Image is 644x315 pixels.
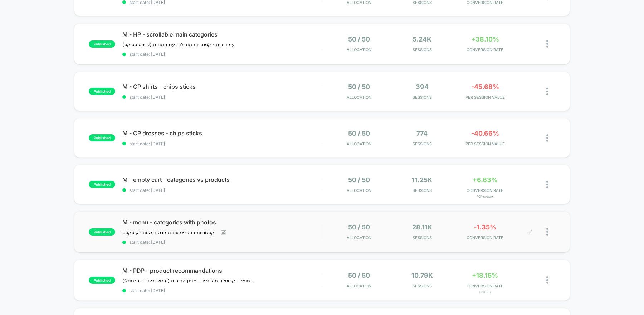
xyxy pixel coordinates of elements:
span: +18.15% [472,272,498,279]
span: start date: [DATE] [122,94,322,100]
span: 5.24k [413,35,431,43]
span: 10.79k [411,272,433,279]
span: Sessions [392,47,452,52]
span: Allocation [347,283,371,289]
img: close [546,88,548,95]
span: M - HP - scrollable main categories [122,31,322,38]
span: 50 / 50 [348,35,370,43]
span: PER SESSION VALUE [455,141,515,146]
span: Allocation [347,188,371,193]
span: start date: [DATE] [122,239,322,245]
span: קטגוריות בתפריט עם תמונה במקום רק טקסט [122,229,216,235]
span: CONVERSION RATE [455,47,515,52]
span: 50 / 50 [348,223,370,231]
span: 28.11k [412,223,432,231]
span: published [89,277,115,284]
span: 50 / 50 [348,130,370,137]
span: -1.35% [474,223,496,231]
span: for גריד [455,290,515,294]
span: published [89,88,115,95]
span: CONVERSION RATE [455,283,515,289]
span: 11.25k [412,176,432,184]
span: start date: [DATE] [122,52,322,57]
span: M - PDP - product recommandations [122,267,322,274]
img: close [546,181,548,188]
span: 774 [416,130,428,137]
span: M - empty cart - categories vs products [122,176,322,183]
span: Sessions [392,141,452,146]
span: -45.68% [471,83,499,91]
span: Sessions [392,188,452,193]
span: for קטגוריות [455,195,515,198]
span: Allocation [347,95,371,100]
span: 50 / 50 [348,272,370,279]
span: -40.66% [471,130,499,137]
span: Sessions [392,235,452,240]
img: close [546,228,548,236]
span: M - CP shirts - chips sticks [122,83,322,90]
span: +6.63% [473,176,498,184]
span: start date: [DATE] [122,288,322,293]
span: 50 / 50 [348,83,370,91]
span: ניסוי על תצוגת המלצות בעמוד מוצר - קרוסלה מול גריד - אותן הגדרות (נרכשו ביחד + פרסונלי) [122,278,255,283]
span: Allocation [347,235,371,240]
span: start date: [DATE] [122,188,322,193]
img: close [546,276,548,284]
span: start date: [DATE] [122,141,322,146]
span: M - menu - categories with photos [122,219,322,226]
span: +38.10% [471,35,499,43]
span: CONVERSION RATE [455,235,515,240]
span: Allocation [347,141,371,146]
span: CONVERSION RATE [455,188,515,193]
span: published [89,228,115,236]
span: עמוד בית - קטגוריות מובילות עם תמונות (צ׳יפס סטיקס) [122,42,235,47]
span: 50 / 50 [348,176,370,184]
span: published [89,134,115,141]
span: Sessions [392,95,452,100]
span: Sessions [392,283,452,289]
span: Allocation [347,47,371,52]
img: close [546,40,548,48]
span: published [89,40,115,48]
span: 394 [416,83,429,91]
span: published [89,181,115,188]
span: M - CP dresses - chips sticks [122,130,322,137]
img: close [546,134,548,142]
span: PER SESSION VALUE [455,95,515,100]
